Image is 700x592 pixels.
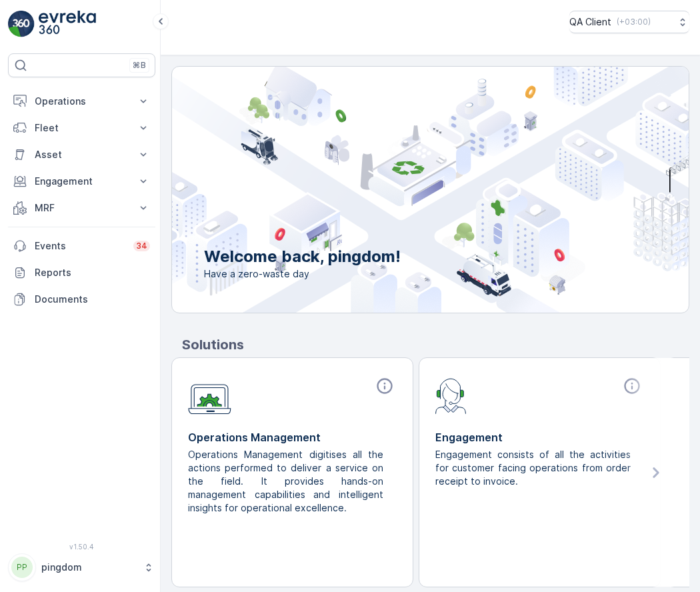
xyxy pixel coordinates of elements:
img: module-icon [188,377,231,415]
button: Operations [8,88,155,115]
p: ( +03:00 ) [617,17,651,27]
span: Have a zero-waste day [204,267,401,281]
button: PPpingdom [8,553,155,581]
p: QA Client [569,15,611,29]
p: 34 [136,241,147,251]
button: Asset [8,141,155,168]
p: MRF [35,201,129,215]
p: Operations [35,95,129,108]
button: MRF [8,195,155,221]
button: Engagement [8,168,155,195]
p: pingdom [41,561,137,574]
p: Reports [35,266,150,279]
span: v 1.50.4 [8,543,155,551]
button: QA Client(+03:00) [569,11,689,33]
p: Operations Management [188,429,397,445]
img: city illustration [112,67,689,313]
img: logo [8,11,35,37]
p: Events [35,239,125,253]
a: Documents [8,286,155,313]
div: PP [11,557,33,578]
p: Documents [35,293,150,306]
p: Engagement [435,429,644,445]
p: Engagement [35,175,129,188]
p: ⌘B [133,60,146,71]
img: module-icon [435,377,467,414]
p: Fleet [35,121,129,135]
p: Engagement consists of all the activities for customer facing operations from order receipt to in... [435,448,633,488]
img: logo_light-DOdMpM7g.png [39,11,96,37]
a: Events34 [8,233,155,259]
a: Reports [8,259,155,286]
p: Operations Management digitises all the actions performed to deliver a service on the field. It p... [188,448,386,515]
button: Fleet [8,115,155,141]
p: Welcome back, pingdom! [204,246,401,267]
p: Solutions [182,335,689,355]
p: Asset [35,148,129,161]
